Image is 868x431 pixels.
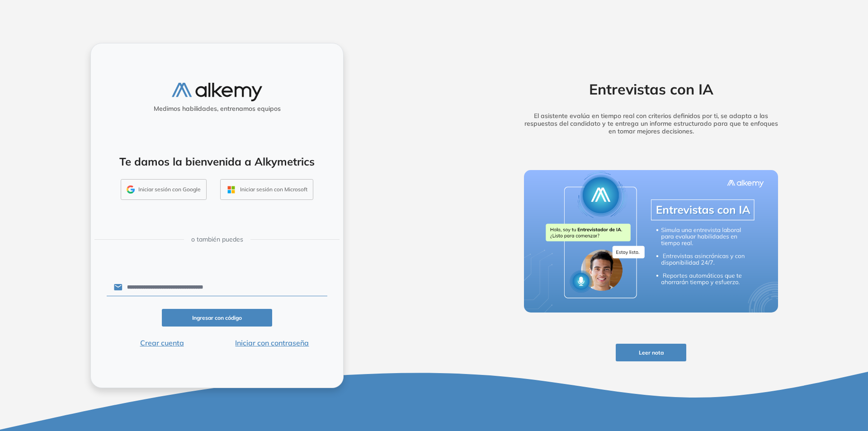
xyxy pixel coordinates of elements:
[103,155,331,168] h4: Te damos la bienvenida a Alkymetrics
[127,185,135,194] img: GMAIL_ICON
[94,105,340,113] h5: Medimos habilidades, entrenamos equipos
[510,112,792,135] h5: El asistente evalúa en tiempo real con criterios definidos por ti, se adapta a las respuestas del...
[510,81,792,98] h2: Entrevistas con IA
[524,170,778,313] img: img-more-info
[616,344,686,361] button: Leer nota
[220,179,313,200] button: Iniciar sesión con Microsoft
[226,185,236,195] img: OUTLOOK_ICON
[121,179,207,200] button: Iniciar sesión con Google
[172,83,262,101] img: logo-alkemy
[217,337,327,348] button: Iniciar con contraseña
[107,337,217,348] button: Crear cuenta
[191,235,243,244] span: o también puedes
[705,326,868,431] iframe: Chat Widget
[162,309,272,327] button: Ingresar con código
[705,326,868,431] div: Widget de chat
